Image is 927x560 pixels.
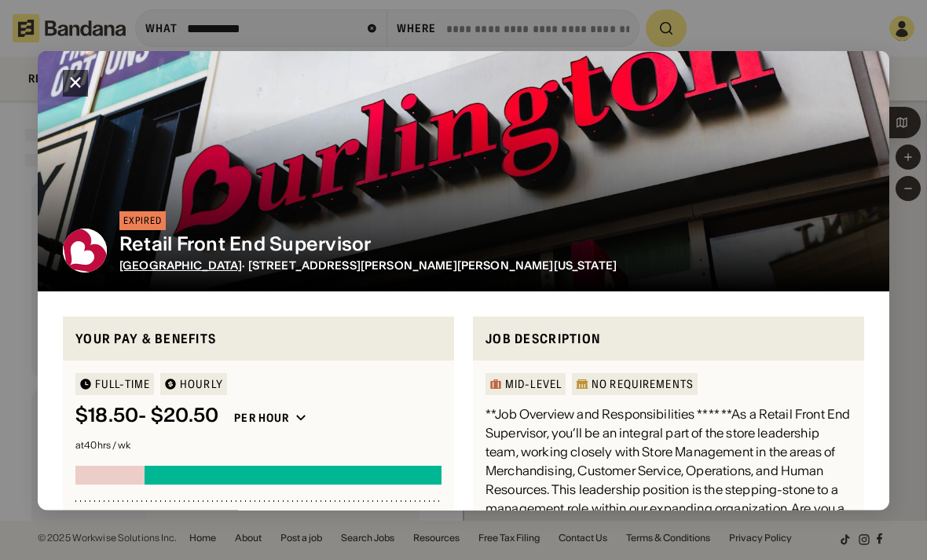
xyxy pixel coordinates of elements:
div: Per hour [234,411,289,425]
div: Full-time [95,379,150,390]
img: Burlington logo [63,228,107,272]
div: $ 18.50 - $20.50 [75,404,218,427]
div: Your pay & benefits [75,328,442,348]
div: HOURLY [180,379,223,390]
div: Mid-Level [505,379,562,390]
div: at 40 hrs / wk [75,441,442,450]
div: · [STREET_ADDRESS][PERSON_NAME][PERSON_NAME][US_STATE] [119,258,852,272]
div: EXPIRED [123,215,162,225]
div: No Requirements [592,379,694,390]
div: Job Description [485,328,852,348]
a: [GEOGRAPHIC_DATA] [119,258,242,272]
div: Retail Front End Supervisor [119,232,852,255]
